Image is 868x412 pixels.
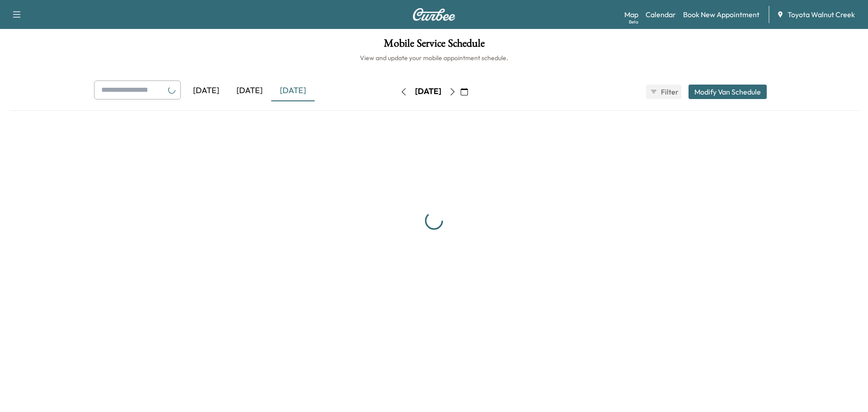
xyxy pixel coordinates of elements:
[415,86,441,97] div: [DATE]
[624,9,638,20] a: MapBeta
[9,38,859,53] h1: Mobile Service Schedule
[412,8,456,21] img: Curbee Logo
[646,9,676,20] a: Calendar
[271,81,315,101] div: [DATE]
[689,85,767,99] button: Modify Van Schedule
[646,85,681,99] button: Filter
[661,86,677,97] span: Filter
[9,53,859,62] h6: View and update your mobile appointment schedule.
[184,81,228,101] div: [DATE]
[683,9,759,20] a: Book New Appointment
[788,9,855,20] span: Toyota Walnut Creek
[228,81,271,101] div: [DATE]
[629,19,638,25] div: Beta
